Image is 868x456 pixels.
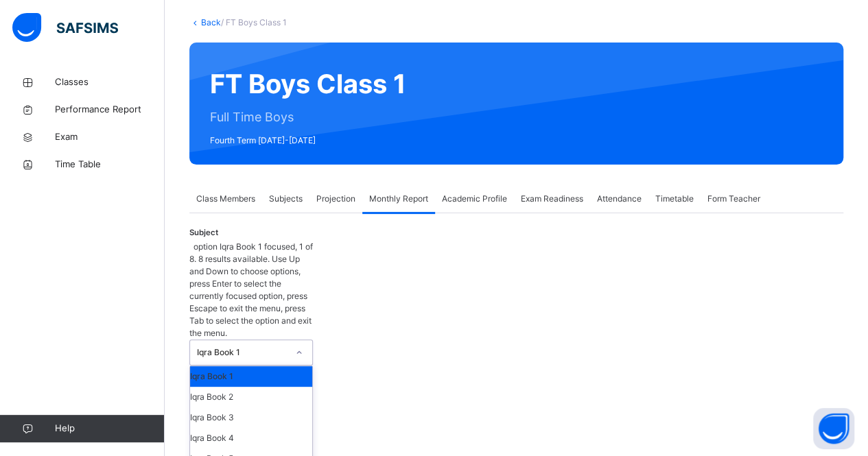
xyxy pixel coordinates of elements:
[707,193,760,205] span: Form Teacher
[813,408,854,449] button: Open asap
[55,130,165,144] span: Exam
[190,366,312,387] div: Iqra Book 1
[190,407,312,428] div: Iqra Book 3
[55,103,165,117] span: Performance Report
[12,13,118,42] img: safsims
[55,75,165,89] span: Classes
[55,422,164,435] span: Help
[189,241,313,338] span: option Iqra Book 1 focused, 1 of 8. 8 results available. Use Up and Down to choose options, press...
[269,193,303,205] span: Subjects
[369,193,428,205] span: Monthly Report
[196,193,255,205] span: Class Members
[521,193,583,205] span: Exam Readiness
[655,193,694,205] span: Timetable
[190,387,312,407] div: Iqra Book 2
[190,428,312,448] div: Iqra Book 4
[201,17,221,27] a: Back
[210,134,406,147] span: Fourth Term [DATE]-[DATE]
[597,193,642,205] span: Attendance
[197,346,288,359] div: Iqra Book 1
[442,193,507,205] span: Academic Profile
[189,227,218,239] span: Subject
[316,193,355,205] span: Projection
[221,17,287,27] span: / FT Boys Class 1
[55,158,165,171] span: Time Table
